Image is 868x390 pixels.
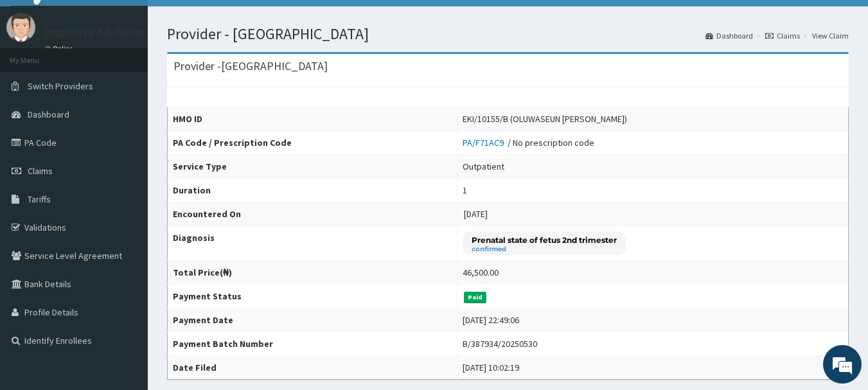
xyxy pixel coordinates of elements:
span: Claims [28,165,53,177]
span: Tariffs [28,193,51,205]
h1: Provider - [GEOGRAPHIC_DATA] [167,26,849,42]
div: 46,500.00 [463,266,499,279]
span: Paid [464,292,487,303]
div: 1 [463,184,467,197]
h3: Provider - [GEOGRAPHIC_DATA] [173,60,328,72]
th: Diagnosis [168,226,457,261]
a: View Claim [812,30,849,41]
a: PA/F71AC9 [463,137,508,148]
span: [DATE] [464,208,488,220]
th: Total Price(₦) [168,261,457,285]
div: [DATE] 22:49:06 [463,314,519,326]
small: confirmed [472,246,617,253]
th: Payment Batch Number [168,332,457,356]
a: Online [45,44,76,53]
img: User Image [6,13,35,42]
th: PA Code / Prescription Code [168,131,457,155]
th: Encountered On [168,202,457,226]
th: Payment Date [168,308,457,332]
th: Date Filed [168,356,457,380]
th: HMO ID [168,107,457,131]
th: Service Type [168,155,457,179]
div: EKI/10155/B (OLUWASEUN [PERSON_NAME]) [463,112,627,125]
div: B/387934/20250530 [463,337,537,350]
p: Inspr. Oye Adefunke [45,26,145,38]
p: Prenatal state of fetus 2nd trimester [472,235,617,245]
span: Dashboard [28,109,69,120]
th: Duration [168,179,457,202]
div: [DATE] 10:02:19 [463,361,519,374]
div: / No prescription code [463,136,594,149]
div: Outpatient [463,160,504,173]
a: Dashboard [705,30,753,41]
a: Claims [765,30,800,41]
span: Switch Providers [28,80,93,92]
th: Payment Status [168,285,457,308]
